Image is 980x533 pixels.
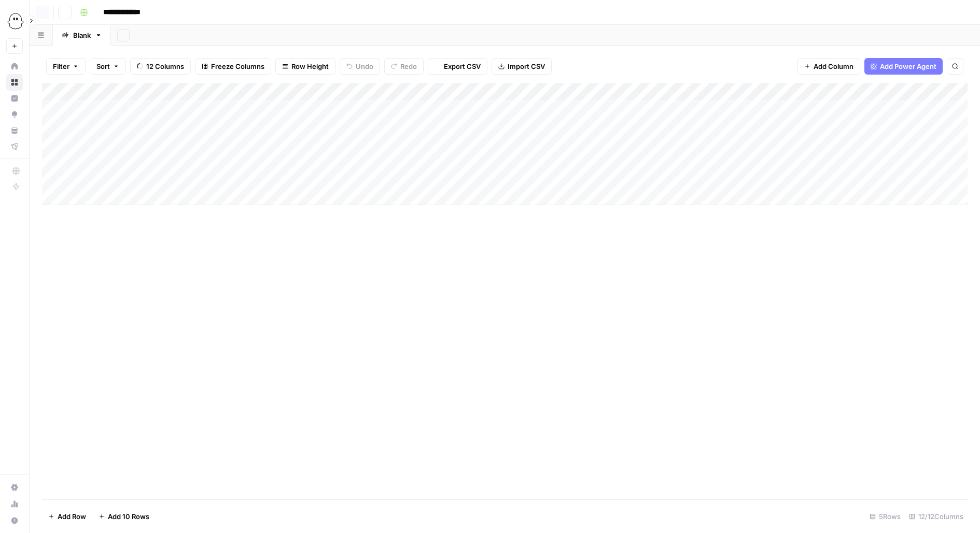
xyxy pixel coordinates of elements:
[96,61,110,71] span: Sort
[146,61,184,71] span: 12 Columns
[6,58,23,75] a: Home
[6,90,23,107] a: Insights
[195,58,271,75] button: Freeze Columns
[6,122,23,139] a: Your Data
[6,74,23,91] a: Browse
[797,58,860,75] button: Add Column
[92,508,156,525] button: Add 10 Rows
[58,511,86,522] span: Add Row
[42,508,92,525] button: Add Row
[864,58,943,75] button: Add Power Agent
[90,58,126,75] button: Sort
[291,61,329,71] span: Row Height
[400,61,417,71] span: Redo
[6,479,23,496] a: Settings
[444,61,481,71] span: Export CSV
[53,61,69,71] span: Filter
[6,138,23,155] a: Flightpath
[814,61,853,71] span: Add Column
[6,12,25,31] img: PhantomBuster Logo
[211,61,264,71] span: Freeze Columns
[880,61,936,71] span: Add Power Agent
[6,8,23,34] button: Workspace: PhantomBuster
[356,61,373,71] span: Undo
[384,58,424,75] button: Redo
[73,30,91,40] div: Blank
[6,496,23,512] a: Usage
[508,61,545,71] span: Import CSV
[275,58,335,75] button: Row Height
[492,58,552,75] button: Import CSV
[428,58,487,75] button: Export CSV
[340,58,380,75] button: Undo
[130,58,191,75] button: 12 Columns
[6,512,23,529] button: Help + Support
[53,25,111,46] a: Blank
[905,508,968,525] div: 12/12 Columns
[865,508,905,525] div: 5 Rows
[6,106,23,123] a: Opportunities
[108,511,149,522] span: Add 10 Rows
[46,58,86,75] button: Filter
